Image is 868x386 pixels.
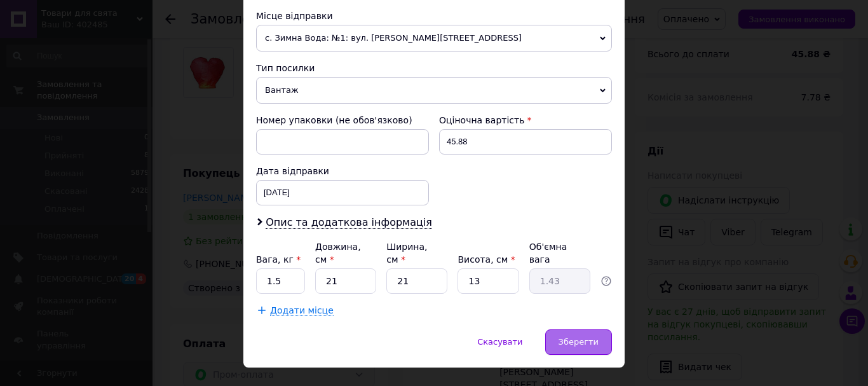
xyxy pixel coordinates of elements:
[256,11,333,21] span: Місце відправки
[458,254,515,265] label: Висота, см
[256,114,429,127] div: Номер упаковки (не обов'язково)
[477,337,522,347] span: Скасувати
[256,63,315,73] span: Тип посилки
[256,77,612,104] span: Вантаж
[529,240,590,266] div: Об'ємна вага
[266,216,432,229] span: Опис та додаткова інформація
[256,165,429,177] div: Дата відправки
[256,254,301,265] label: Вага, кг
[559,337,599,347] span: Зберегти
[386,242,427,265] label: Ширина, см
[270,305,334,316] span: Додати місце
[315,242,361,265] label: Довжина, см
[439,114,612,127] div: Оціночна вартість
[256,25,612,52] span: с. Зимна Вода: №1: вул. [PERSON_NAME][STREET_ADDRESS]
